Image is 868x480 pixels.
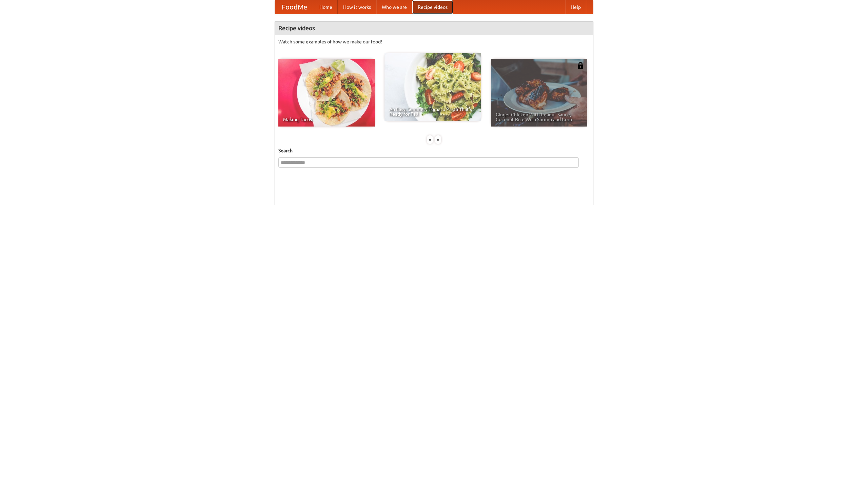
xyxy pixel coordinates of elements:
p: Watch some examples of how we make our food! [278,38,590,45]
a: Home [314,0,338,14]
a: Help [565,0,586,14]
a: Who we are [376,0,412,14]
span: Making Tacos [283,117,370,122]
a: An Easy, Summery Tomato Pasta That's Ready for Fall [384,53,481,121]
h4: Recipe videos [275,21,593,35]
a: Recipe videos [412,0,453,14]
a: FoodMe [275,0,314,14]
span: An Easy, Summery Tomato Pasta That's Ready for Fall [389,107,476,116]
h5: Search [278,147,590,154]
div: » [435,135,441,144]
img: 483408.png [577,62,584,69]
div: « [427,135,433,144]
a: How it works [338,0,376,14]
a: Making Tacos [278,59,375,127]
